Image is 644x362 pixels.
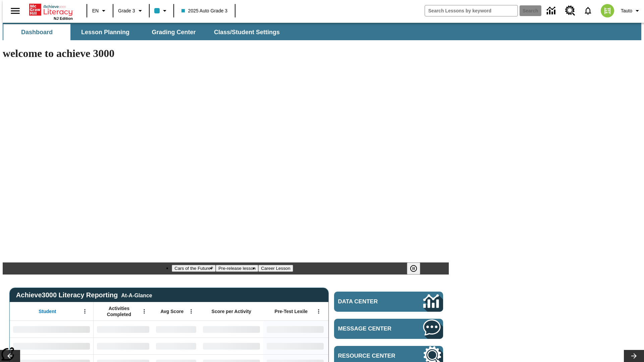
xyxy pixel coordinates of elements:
div: At-A-Glance [121,291,152,299]
input: search field [425,5,518,16]
span: Tauto [621,7,632,14]
button: Slide 3 Career Lesson [258,265,293,272]
span: Dashboard [21,28,53,36]
button: Lesson carousel, Next [624,350,644,362]
span: 2025 Auto Grade 3 [181,7,228,14]
button: Grading Center [140,24,207,40]
a: Notifications [579,2,597,19]
button: Dashboard [3,24,70,40]
button: Language: EN, Select a language [89,5,111,17]
div: No Data, [153,321,200,338]
button: Profile/Settings [618,5,644,17]
button: Slide 1 Cars of the Future? [172,265,216,272]
span: Message Center [338,325,403,332]
a: Message Center [334,319,443,339]
span: Avg Score [160,308,183,314]
button: Class/Student Settings [209,24,285,40]
button: Grade: Grade 3, Select a grade [115,5,147,17]
span: Pre-Test Lexile [275,308,308,314]
span: Lesson Planning [81,28,129,36]
a: Data Center [334,292,443,312]
div: Pause [407,262,427,275]
button: Open Menu [80,306,90,316]
span: Activities Completed [97,305,141,317]
button: Class color is light blue. Change class color [152,5,171,17]
span: NJ Edition [54,16,73,20]
div: SubNavbar [3,23,641,40]
button: Lesson Planning [72,24,139,40]
span: Student [39,308,56,314]
div: SubNavbar [3,24,286,40]
button: Open side menu [5,1,25,21]
button: Slide 2 Pre-release lesson [216,265,258,272]
div: No Data, [94,338,153,354]
a: Home [29,3,73,16]
span: Resource Center [338,353,403,359]
img: avatar image [601,4,614,17]
button: Open Menu [139,306,149,316]
div: Home [29,2,73,20]
div: No Data, [94,321,153,338]
button: Select a new avatar [597,2,618,19]
button: Pause [407,262,420,275]
div: No Data, [153,338,200,354]
span: Grading Center [152,28,196,36]
span: Data Center [338,298,401,305]
button: Open Menu [186,306,196,316]
span: Class/Student Settings [214,28,280,36]
span: Grade 3 [118,7,135,14]
a: Data Center [543,2,561,20]
h1: welcome to achieve 3000 [3,47,449,60]
span: EN [92,7,99,14]
span: Score per Activity [212,308,252,314]
span: Achieve3000 Literacy Reporting [16,291,152,299]
button: Open Menu [314,306,324,316]
a: Resource Center, Will open in new tab [561,2,579,20]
